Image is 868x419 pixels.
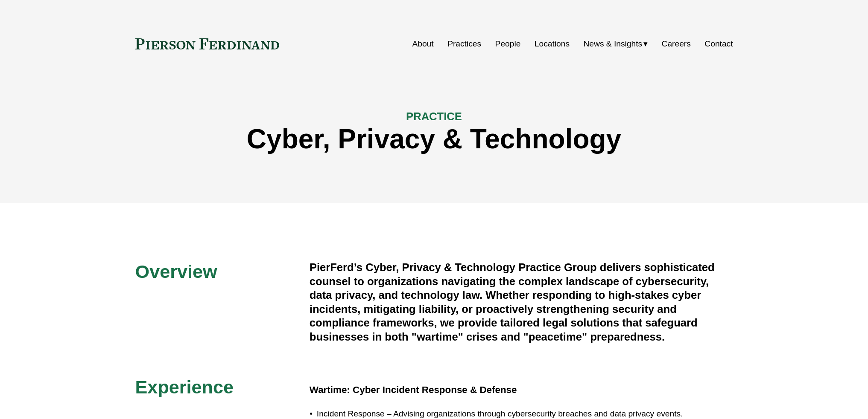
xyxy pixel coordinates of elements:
a: Practices [447,36,481,52]
h4: PierFerd’s Cyber, Privacy & Technology Practice Group delivers sophisticated counsel to organizat... [310,260,733,344]
a: Contact [704,36,733,52]
span: Experience [135,377,234,397]
a: About [412,36,433,52]
span: Overview [135,261,217,282]
a: Careers [662,36,691,52]
h1: Cyber, Privacy & Technology [135,124,733,155]
span: News & Insights [584,37,643,52]
a: folder dropdown [584,36,648,52]
a: People [495,36,521,52]
strong: Wartime: Cyber Incident Response & Defense [310,384,517,395]
span: PRACTICE [406,110,462,122]
a: Locations [535,36,570,52]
